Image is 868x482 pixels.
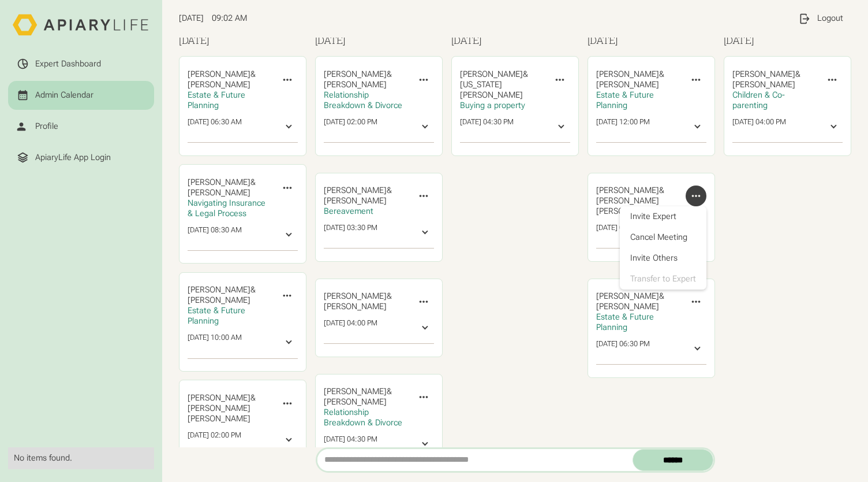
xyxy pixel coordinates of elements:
[212,13,247,24] span: 09:02 AM
[732,80,795,90] span: [PERSON_NAME]
[460,117,514,136] div: [DATE] 04:30 PM
[596,117,650,136] div: [DATE] 12:00 PM
[324,80,387,90] span: [PERSON_NAME]
[596,302,659,312] span: [PERSON_NAME]
[324,69,409,90] div: &
[596,90,654,110] span: Estate & Future Planning
[588,32,716,48] h3: [DATE]
[35,59,101,69] div: Expert Dashboard
[8,143,154,172] a: ApiaryLife App Login
[188,295,250,305] span: [PERSON_NAME]
[179,13,204,23] span: [DATE]
[732,90,785,110] span: Children & Co-parenting
[724,32,852,48] h3: [DATE]
[324,186,387,195] span: [PERSON_NAME]
[188,177,272,198] div: &
[620,206,706,227] button: Invite Expert
[596,69,681,90] div: &
[188,198,265,218] span: Navigating Insurance & Legal Process
[324,69,387,79] span: [PERSON_NAME]
[451,32,579,48] h3: [DATE]
[596,186,681,217] div: &
[324,397,387,407] span: [PERSON_NAME]
[188,117,242,136] div: [DATE] 06:30 AM
[596,339,650,358] div: [DATE] 06:30 PM
[179,32,307,48] h3: [DATE]
[324,117,377,136] div: [DATE] 02:00 PM
[14,453,148,464] div: No items found.
[188,177,250,187] span: [PERSON_NAME]
[188,69,272,90] div: &
[324,407,402,428] span: Relationship Breakdown & Divorce
[324,196,387,206] span: [PERSON_NAME]
[324,291,387,301] span: [PERSON_NAME]
[460,80,523,100] span: [US_STATE][PERSON_NAME]
[188,393,250,403] span: [PERSON_NAME]
[188,285,250,295] span: [PERSON_NAME]
[790,4,851,33] a: Logout
[8,81,154,110] a: Admin Calendar
[188,393,272,424] div: &
[188,306,245,326] span: Estate & Future Planning
[324,186,409,206] div: &
[324,387,409,407] div: &
[596,291,681,312] div: &
[620,248,706,269] button: Invite Others
[620,269,706,290] a: Transfer to Expert
[324,206,373,216] span: Bereavement
[596,291,659,301] span: [PERSON_NAME]
[35,153,111,163] div: ApiaryLife App Login
[732,69,795,79] span: [PERSON_NAME]
[620,227,706,248] a: Cancel Meeting
[188,80,250,90] span: [PERSON_NAME]
[188,69,250,79] span: [PERSON_NAME]
[188,333,242,351] div: [DATE] 10:00 AM
[188,403,250,424] span: [PERSON_NAME] [PERSON_NAME]
[8,50,154,79] a: Expert Dashboard
[732,117,786,136] div: [DATE] 04:00 PM
[35,90,93,101] div: Admin Calendar
[596,312,654,332] span: Estate & Future Planning
[460,101,525,110] span: Buying a property
[324,90,402,110] span: Relationship Breakdown & Divorce
[188,188,250,198] span: [PERSON_NAME]
[188,431,241,449] div: [DATE] 02:00 PM
[35,121,58,132] div: Profile
[596,186,659,195] span: [PERSON_NAME]
[188,225,242,244] div: [DATE] 08:30 AM
[188,90,245,110] span: Estate & Future Planning
[460,69,523,79] span: [PERSON_NAME]
[188,285,272,306] div: &
[324,435,377,453] div: [DATE] 04:30 PM
[817,13,843,24] div: Logout
[460,69,545,101] div: &
[324,223,377,242] div: [DATE] 03:30 PM
[596,69,659,79] span: [PERSON_NAME]
[596,80,659,90] span: [PERSON_NAME]
[324,387,387,396] span: [PERSON_NAME]
[732,69,817,90] div: &
[324,291,409,312] div: &
[596,196,659,216] span: [PERSON_NAME] [PERSON_NAME]
[324,302,387,312] span: [PERSON_NAME]
[8,112,154,141] a: Profile
[315,32,443,48] h3: [DATE]
[596,223,650,242] div: [DATE] 03:00 PM
[324,318,377,337] div: [DATE] 04:00 PM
